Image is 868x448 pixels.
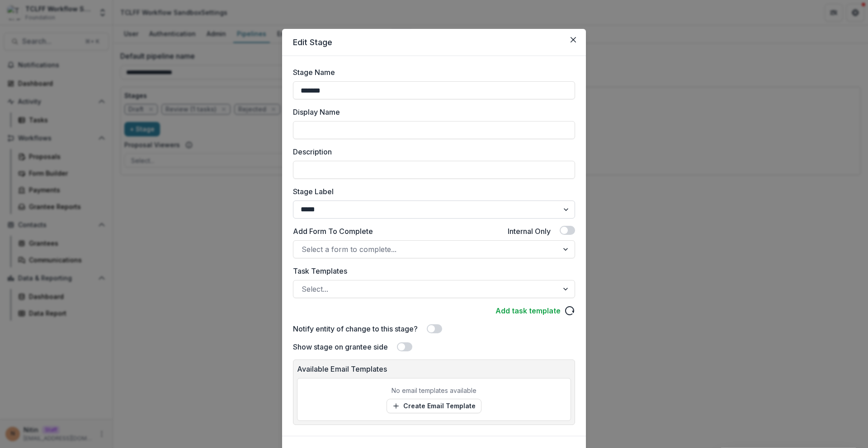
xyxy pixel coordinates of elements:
label: Stage Label [293,186,570,197]
p: No email templates available [392,386,476,395]
label: Notify entity of change to this stage? [293,323,418,334]
a: Create Email Template [387,399,481,413]
label: Stage Name [293,67,335,78]
label: Description [293,146,570,157]
label: Display Name [293,107,570,117]
button: Close [566,33,580,47]
label: Task Templates [293,266,570,276]
label: Add Form To Complete [293,226,373,237]
p: Available Email Templates [297,364,571,374]
header: Edit Stage [282,29,586,56]
label: Show stage on grantee side [293,341,388,352]
a: Add task template [495,305,561,316]
label: Internal Only [508,226,551,237]
svg: reload [564,305,575,316]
